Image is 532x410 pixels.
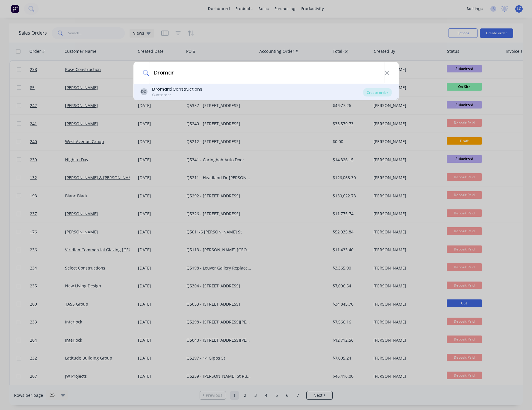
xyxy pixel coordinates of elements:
div: Customer [152,92,202,98]
div: DC [140,88,147,95]
b: Dromar [152,86,169,92]
input: Enter a customer name to create a new order... [149,62,385,84]
div: d Constructions [152,86,202,92]
div: Create order [363,88,392,96]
